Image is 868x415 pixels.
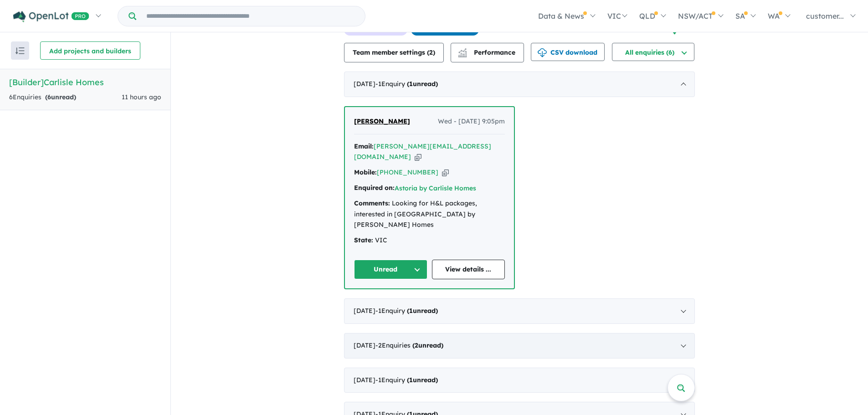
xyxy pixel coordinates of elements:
[45,93,76,101] strong: ( unread)
[375,341,443,349] span: - 2 Enquir ies
[354,199,390,207] strong: Comments:
[438,116,505,127] span: Wed - [DATE] 9:05pm
[138,6,363,26] input: Try estate name, suburb, builder or developer
[395,184,476,193] button: Astoria by Carlisle Homes
[13,11,89,22] img: Openlot PRO Logo White
[344,72,695,97] div: [DATE]
[409,376,413,384] span: 1
[15,47,25,54] img: sort.svg
[354,260,427,279] button: Unread
[538,48,547,57] img: download icon
[531,43,605,61] button: CSV download
[409,80,413,88] span: 1
[122,93,161,101] span: 11 hours ago
[415,341,418,349] span: 2
[407,307,438,315] strong: ( unread)
[458,51,467,57] img: bar-chart.svg
[375,307,438,315] span: - 1 Enquir y
[442,168,449,177] button: Copy
[354,235,505,246] div: VIC
[375,80,438,88] span: - 1 Enquir y
[432,260,505,279] a: View details ...
[458,48,467,53] img: line-chart.svg
[409,307,413,315] span: 1
[9,92,76,103] div: 6 Enquir ies
[344,333,695,359] div: [DATE]
[412,341,443,349] strong: ( unread)
[395,184,476,192] a: Astoria by Carlisle Homes
[344,298,695,324] div: [DATE]
[47,93,51,101] span: 6
[407,376,438,384] strong: ( unread)
[375,376,438,384] span: - 1 Enquir y
[459,48,515,56] span: Performance
[344,368,695,393] div: [DATE]
[354,142,491,161] a: [PERSON_NAME][EMAIL_ADDRESS][DOMAIN_NAME]
[415,152,421,162] button: Copy
[354,142,374,150] strong: Email:
[9,76,161,88] h5: [Builder] Carlisle Homes
[429,48,433,56] span: 2
[354,117,410,125] span: [PERSON_NAME]
[354,168,377,176] strong: Mobile:
[806,11,844,20] span: customer...
[344,43,444,62] button: Team member settings (2)
[354,184,395,192] strong: Enquired on:
[40,41,140,60] button: Add projects and builders
[407,80,438,88] strong: ( unread)
[354,236,373,244] strong: State:
[354,198,505,231] div: Looking for H&L packages, interested in [GEOGRAPHIC_DATA] by [PERSON_NAME] Homes
[377,168,438,176] a: [PHONE_NUMBER]
[451,43,524,62] button: Performance
[354,116,410,127] a: [PERSON_NAME]
[612,43,694,61] button: All enquiries (6)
